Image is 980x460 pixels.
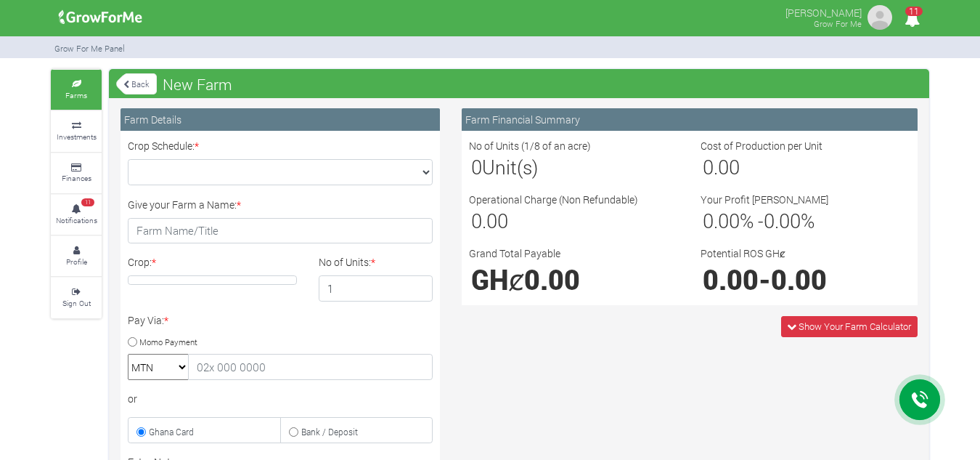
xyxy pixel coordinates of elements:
h1: - [703,263,908,296]
a: Profile [51,236,102,276]
label: Crop Schedule: [128,138,199,153]
small: Farms [65,90,87,100]
h1: GHȼ [471,263,677,296]
span: 0.00 [703,154,740,179]
span: 0.00 [764,208,801,233]
label: Potential ROS GHȼ [701,246,785,261]
span: Show Your Farm Calculator [799,320,911,333]
a: Investments [51,111,102,151]
a: Back [116,72,157,96]
h3: % - % [703,209,908,233]
small: Sign Out [62,298,91,308]
span: New Farm [159,70,236,99]
small: Finances [62,173,91,183]
a: Sign Out [51,278,102,318]
label: Operational Charge (Non Refundable) [469,192,638,207]
label: No of Units: [319,254,375,270]
input: Bank / Deposit [289,427,298,437]
p: [PERSON_NAME] [785,3,862,20]
label: Give your Farm a Name: [128,197,241,212]
label: Your Profit [PERSON_NAME] [701,192,828,207]
small: Grow For Me [814,18,862,29]
span: 0.00 [771,262,827,297]
div: or [128,391,433,406]
span: 11 [81,198,94,207]
a: 11 [898,14,926,28]
span: 0.00 [703,262,759,297]
span: 0 [471,154,482,179]
small: Momo Payment [139,336,197,347]
input: Ghana Card [136,427,146,437]
label: Crop: [128,254,156,270]
small: Notifications [56,215,97,225]
input: Farm Name/Title [128,218,433,244]
a: Finances [51,153,102,193]
h3: Unit(s) [471,156,677,179]
span: 11 [905,7,923,16]
label: No of Units (1/8 of an acre) [469,138,591,153]
div: Farm Financial Summary [462,108,918,131]
small: Investments [57,132,97,142]
input: Momo Payment [128,337,137,347]
i: Notifications [898,3,926,36]
label: Pay Via: [128,312,168,328]
small: Profile [66,257,87,267]
img: growforme image [54,3,147,32]
span: 0.00 [471,208,508,233]
span: 0.00 [524,262,580,297]
small: Ghana Card [149,426,194,437]
label: Cost of Production per Unit [701,138,822,153]
small: Grow For Me Panel [54,43,125,54]
label: Grand Total Payable [469,246,560,261]
a: Farms [51,70,102,110]
span: 0.00 [703,208,740,233]
small: Bank / Deposit [301,426,358,437]
input: 02x 000 0000 [188,354,433,380]
a: 11 Notifications [51,195,102,235]
img: growforme image [865,3,894,32]
div: Farm Details [121,108,440,131]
